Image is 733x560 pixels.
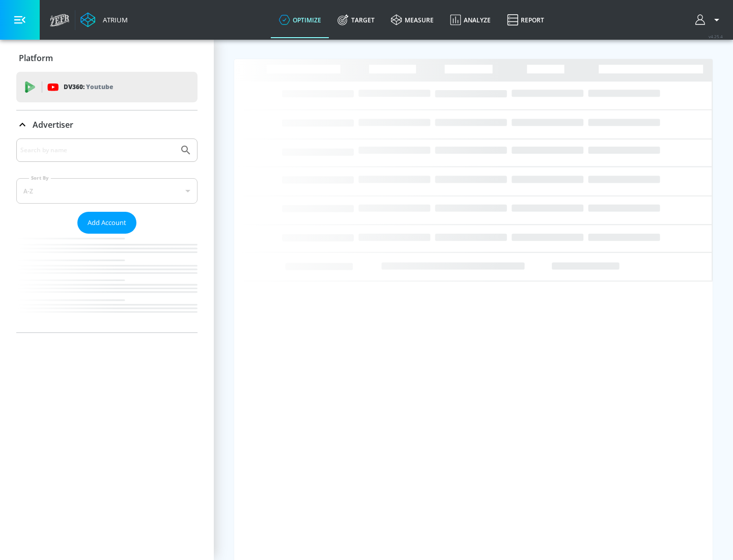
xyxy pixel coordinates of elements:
[271,2,329,38] a: optimize
[64,81,113,93] p: DV360:
[20,144,175,157] input: Search by name
[29,175,51,181] label: Sort By
[16,110,198,139] div: Advertiser
[329,2,383,38] a: Target
[16,234,198,332] nav: list of Advertiser
[16,72,198,102] div: DV360: Youtube
[442,2,499,38] a: Analyze
[77,212,136,234] button: Add Account
[16,178,198,204] div: A-Z
[19,52,53,64] p: Platform
[16,44,198,72] div: Platform
[16,138,198,332] div: Advertiser
[88,217,126,229] span: Add Account
[99,15,128,24] div: Atrium
[80,12,128,27] a: Atrium
[383,2,442,38] a: measure
[499,2,552,38] a: Report
[33,119,73,130] p: Advertiser
[709,34,723,39] span: v 4.25.4
[86,81,113,92] p: Youtube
